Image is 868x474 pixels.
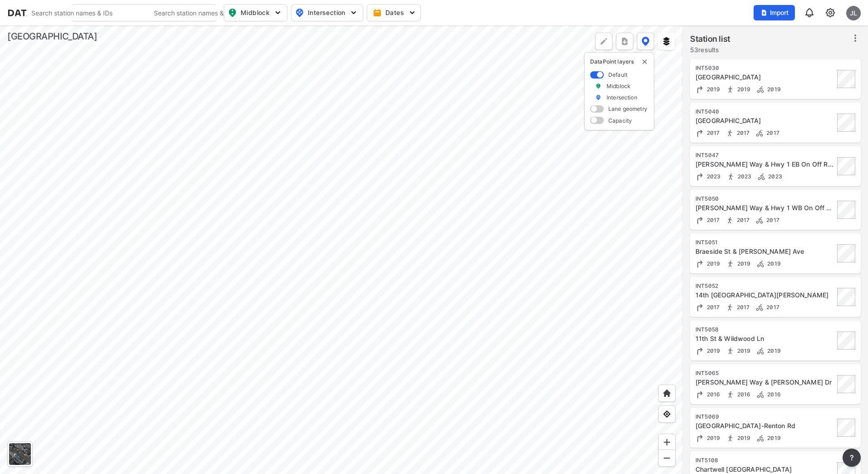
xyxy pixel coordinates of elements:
span: Intersection [295,7,357,18]
div: INT5065 [695,370,834,377]
span: 2017 [764,129,779,136]
span: 2019 [765,260,781,267]
img: Bicycle count [755,128,764,138]
span: Import [759,8,789,17]
img: zeq5HYn9AnE9l6UmnFLPAAAAAElFTkSuQmCC [662,410,671,419]
div: INT5050 [695,195,834,202]
button: more [843,449,861,467]
div: INT5040 [695,108,834,115]
button: delete [641,58,648,65]
img: Bicycle count [757,172,766,181]
img: Turning count [695,85,705,94]
button: Intersection [291,4,363,21]
img: data-point-layers.37681fc9.svg [641,37,650,46]
img: Pedestrian count [725,128,735,138]
div: 14th St & Mathers Ave [695,291,834,300]
img: Pedestrian count [726,259,735,268]
span: 2019 [765,434,781,441]
span: 2016 [765,391,781,398]
span: 2019 [765,86,781,93]
input: Search [27,5,149,20]
button: Midblock [224,4,287,21]
img: close-external-leyer.3061a1c7.svg [641,58,648,65]
img: 5YPKRKmlfpI5mqlR8AD95paCi+0kK1fRFDJSaMmawlwaeJcJwk9O2fotCW5ve9gAAAAASUVORK5CYII= [273,8,282,17]
span: 2019 [735,86,751,93]
img: +Dz8AAAAASUVORK5CYII= [599,37,608,46]
label: Default [608,71,627,79]
img: calendar-gold.39a51dde.svg [373,8,382,17]
div: INT5108 [695,457,834,464]
img: Bicycle count [756,434,765,443]
img: Pedestrian count [726,346,735,355]
span: Dates [375,8,415,17]
div: Taylor Way & Hwy 1 EB On Off Ramps [695,160,834,169]
span: 2017 [705,217,720,223]
div: Zoom out [658,449,676,467]
img: +XpAUvaXAN7GudzAAAAAElFTkSuQmCC [662,389,671,398]
img: Bicycle count [756,85,765,94]
img: Turning count [695,128,705,138]
span: 2019 [735,260,751,267]
img: Turning count [695,346,705,355]
img: Bicycle count [756,390,765,399]
img: MAAAAAElFTkSuQmCC [662,454,671,463]
div: 14th St & Inglewood Ave [695,73,834,82]
span: 2017 [764,304,779,311]
span: 2017 [705,304,720,311]
div: Toggle basemap [7,441,33,467]
span: 2019 [705,86,720,93]
img: Turning count [695,434,705,443]
span: 2019 [705,260,720,267]
div: INT5030 [695,64,834,72]
div: 14th St & Kings Ave [695,116,834,125]
div: INT5051 [695,239,834,246]
span: 2019 [735,434,751,441]
div: Chartwell Dr & Cross Creek Rd [695,465,834,474]
img: ZvzfEJKXnyWIrJytrsY285QMwk63cM6Drc+sIAAAAASUVORK5CYII= [662,438,671,447]
span: 2023 [705,173,721,180]
img: Turning count [695,259,705,268]
div: Taylor Way & Stevens Dr [695,378,834,387]
img: Turning count [695,172,705,181]
div: INT5047 [695,152,834,159]
span: 2019 [705,347,720,354]
img: xqJnZQTG2JQi0x5lvmkeSNbbgIiQD62bqHG8IfrOzanD0FsRdYrij6fAAAAAElFTkSuQmCC [620,37,629,46]
img: 5YPKRKmlfpI5mqlR8AD95paCi+0kK1fRFDJSaMmawlwaeJcJwk9O2fotCW5ve9gAAAAASUVORK5CYII= [349,8,358,17]
span: 2017 [764,217,779,223]
span: 2017 [735,217,750,223]
div: JL [846,6,861,20]
img: Turning count [695,216,705,225]
div: Taylor Way & Hwy 1 WB On Off Ramps [695,203,834,212]
img: Bicycle count [755,303,764,312]
span: 2017 [735,129,750,136]
div: Braeside St & Mathers Ave [695,247,834,256]
input: Search [149,5,272,20]
span: Midblock [228,7,281,18]
img: layers.ee07997e.svg [662,37,671,46]
span: 2016 [735,391,751,398]
span: 2019 [705,434,720,441]
span: 2023 [735,173,752,180]
img: Bicycle count [755,216,764,225]
label: Intersection [607,94,637,101]
label: Lane geometry [608,105,647,113]
span: 2019 [765,347,781,354]
button: more [616,33,633,50]
div: Zoom in [658,434,676,451]
img: map_pin_int.54838e6b.svg [294,7,305,18]
img: Pedestrian count [725,303,735,312]
span: 2017 [735,304,750,311]
button: Dates [367,4,421,21]
span: 2016 [705,391,720,398]
span: 2019 [735,347,751,354]
img: Pedestrian count [726,85,735,94]
button: External layers [658,33,675,50]
img: Turning count [695,390,705,399]
img: file_add.62c1e8a2.svg [760,9,768,16]
p: DataPoint layers [590,58,648,65]
img: Pedestrian count [726,390,735,399]
span: 2017 [705,129,720,136]
a: Import [754,8,799,17]
img: dataPointLogo.9353c09d.svg [7,8,64,17]
img: Pedestrian count [726,172,735,181]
